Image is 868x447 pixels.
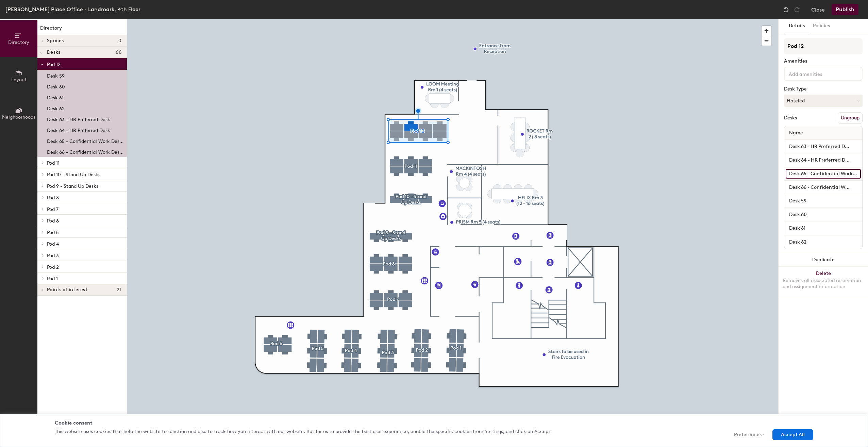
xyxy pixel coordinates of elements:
[783,278,864,290] div: Removes all associated reservation and assignment information
[47,253,59,259] span: Pod 3
[779,253,868,267] button: Duplicate
[786,169,861,179] input: Unnamed desk
[47,136,126,144] p: Desk 65 - Confidential Work Desks (HR/Finance)
[47,195,59,201] span: Pod 8
[2,114,35,120] span: Neighborhoods
[47,241,59,247] span: Pod 4
[55,419,813,427] div: Cookie consent
[784,95,863,107] button: Hoteled
[47,287,87,293] span: Points of interest
[47,147,126,155] p: Desk 66 - Confidential Work Desks (HR/Finance)
[5,5,140,14] div: [PERSON_NAME] Place Office - Landmark, 4th Floor
[779,267,868,297] button: DeleteRemoves all associated reservation and assignment information
[47,160,60,166] span: Pod 11
[786,142,861,151] input: Unnamed desk
[47,115,110,122] p: Desk 63 - HR Preferred Desk
[47,93,64,101] p: Desk 61
[47,104,65,112] p: Desk 62
[37,24,127,35] h1: Directory
[786,127,806,139] span: Name
[787,69,849,78] input: Add amenities
[11,77,27,83] span: Layout
[783,6,789,13] img: Undo
[786,183,861,192] input: Unnamed desk
[47,206,59,212] span: Pod 7
[809,19,834,33] button: Policies
[117,287,121,293] span: 21
[811,4,825,15] button: Close
[786,155,861,165] input: Unnamed desk
[47,183,98,189] span: Pod 9 - Stand Up Desks
[47,218,59,224] span: Pod 6
[725,429,767,440] button: Preferences
[47,38,64,44] span: Spaces
[772,429,813,440] button: Accept All
[118,38,121,44] span: 0
[47,126,110,133] p: Desk 64 - HR Preferred Desk
[47,172,100,178] span: Pod 10 - Stand Up Desks
[47,71,65,79] p: Desk 59
[47,50,60,55] span: Desks
[786,196,861,206] input: Unnamed desk
[47,62,61,67] span: Pod 12
[47,276,58,282] span: Pod 1
[55,428,552,435] p: This website uses cookies that help the website to function and also to track how you interact wi...
[832,4,858,15] button: Publish
[116,50,121,55] span: 66
[47,82,65,90] p: Desk 60
[785,19,809,33] button: Details
[784,86,863,92] div: Desk Type
[794,6,800,13] img: Redo
[786,223,861,233] input: Unnamed desk
[8,39,29,45] span: Directory
[784,115,797,121] div: Desks
[838,112,863,124] button: Ungroup
[784,59,863,64] div: Amenities
[786,237,861,247] input: Unnamed desk
[47,264,59,270] span: Pod 2
[47,230,59,235] span: Pod 5
[786,210,861,219] input: Unnamed desk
